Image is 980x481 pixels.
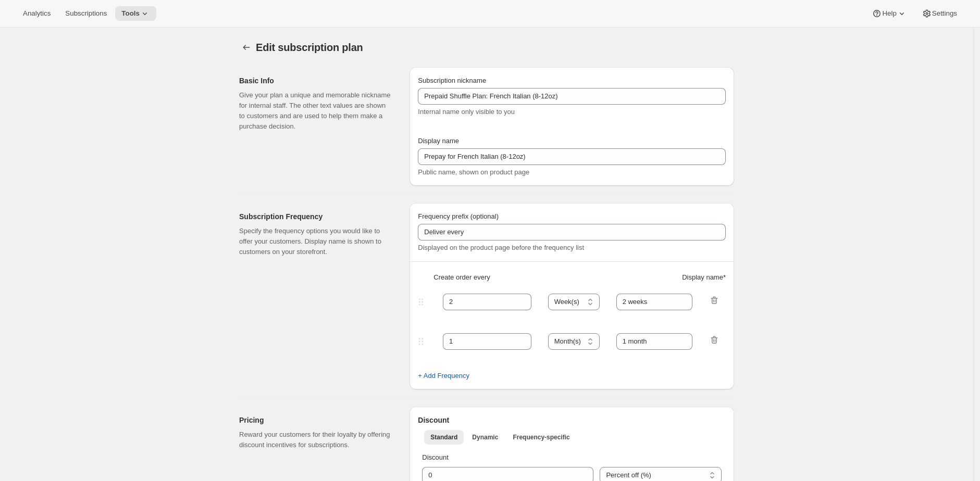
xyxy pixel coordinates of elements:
span: Public name, shown on product page [418,168,529,176]
input: 1 month [616,333,693,350]
input: Subscribe & Save [418,148,726,165]
span: Subscription nickname [418,77,486,84]
span: Create order every [433,272,490,283]
h2: Pricing [239,415,393,425]
span: Frequency prefix (optional) [418,212,499,220]
span: Standard [430,433,457,441]
button: Subscriptions [59,6,113,21]
input: Subscribe & Save [418,88,726,105]
button: Help [865,6,913,21]
button: Analytics [17,6,57,21]
span: Dynamic [472,433,498,441]
span: Frequency-specific [513,433,569,441]
span: Settings [932,9,957,18]
button: Subscription plans [239,40,254,55]
span: Displayed on the product page before the frequency list [418,244,584,251]
p: Give your plan a unique and memorable nickname for internal staff. The other text values are show... [239,90,393,132]
h2: Discount [418,415,726,425]
span: Display name [418,137,459,145]
input: Deliver every [418,224,726,240]
span: Display name * [682,272,726,283]
button: + Add Frequency [412,368,476,384]
span: Subscriptions [65,9,107,18]
p: Discount [422,452,722,463]
span: Edit subscription plan [256,42,363,53]
span: Analytics [23,9,51,18]
button: Tools [115,6,156,21]
input: 1 month [616,294,693,310]
button: Settings [915,6,963,21]
span: + Add Frequency [418,371,469,381]
h2: Basic Info [239,75,393,86]
span: Help [882,9,896,18]
p: Specify the frequency options you would like to offer your customers. Display name is shown to cu... [239,226,393,257]
h2: Subscription Frequency [239,211,393,222]
p: Reward your customers for their loyalty by offering discount incentives for subscriptions. [239,429,393,450]
span: Internal name only visible to you [418,108,515,116]
span: Tools [121,9,140,18]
